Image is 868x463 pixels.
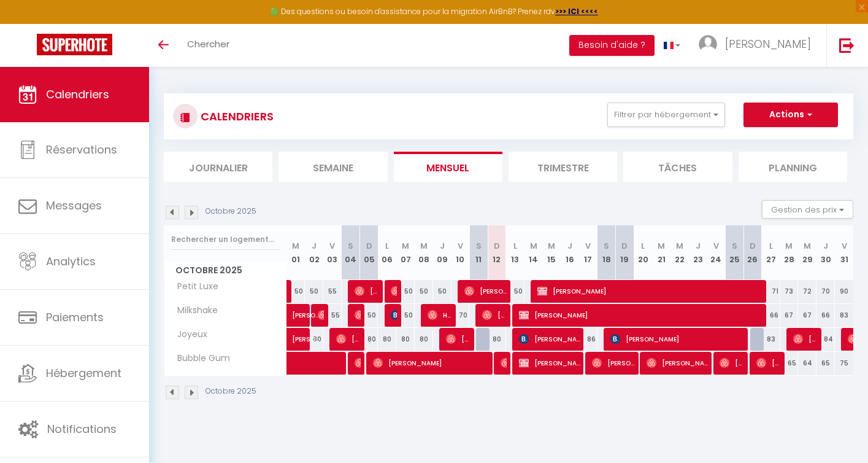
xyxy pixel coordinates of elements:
div: 86 [579,328,597,351]
abbr: J [696,240,701,252]
strong: >>> ICI <<<< [555,6,598,17]
abbr: J [440,240,445,252]
div: 64 [798,352,816,375]
th: 30 [816,225,835,280]
li: Trimestre [509,152,617,182]
th: 04 [342,225,360,280]
th: 07 [396,225,415,280]
span: [PERSON_NAME] [720,351,744,375]
a: Chercher [178,24,239,67]
abbr: J [823,240,828,252]
p: Octobre 2025 [205,386,256,397]
span: [PERSON_NAME] [519,351,580,375]
span: Hébergement [46,365,121,381]
abbr: D [750,240,756,252]
abbr: J [567,240,572,252]
div: 50 [287,280,305,303]
div: 70 [816,280,835,303]
th: 16 [561,225,579,280]
th: 03 [323,225,342,280]
th: 11 [469,225,488,280]
div: 75 [835,352,853,375]
abbr: J [312,240,317,252]
div: 50 [415,280,433,303]
abbr: V [842,240,847,252]
abbr: M [658,240,665,252]
abbr: L [513,240,517,252]
abbr: M [804,240,811,252]
div: 50 [506,280,524,303]
span: [PERSON_NAME] [318,303,324,327]
div: 66 [762,304,780,327]
span: [PERSON_NAME] [793,327,818,351]
span: [PERSON_NAME] & [PERSON_NAME] [336,327,361,351]
abbr: D [494,240,500,252]
th: 08 [415,225,433,280]
li: Planning [739,152,847,182]
button: Gestion des prix [762,200,853,219]
th: 21 [652,225,670,280]
a: [PERSON_NAME] [287,328,305,351]
div: 50 [433,280,451,303]
span: [PERSON_NAME] [446,327,470,351]
div: 55 [323,304,342,327]
abbr: S [476,240,482,252]
abbr: V [585,240,591,252]
span: Réservations [46,142,117,157]
abbr: D [366,240,372,252]
div: 65 [816,352,835,375]
span: [PERSON_NAME] [391,279,397,303]
div: 80 [415,328,433,351]
abbr: D [621,240,628,252]
th: 15 [542,225,561,280]
div: 80 [378,328,396,351]
span: Messages [46,198,102,213]
div: 80 [488,328,506,351]
abbr: M [292,240,299,252]
span: [PERSON_NAME] [537,279,764,303]
div: 71 [762,280,780,303]
th: 22 [670,225,689,280]
abbr: V [713,240,719,252]
abbr: M [420,240,428,252]
div: 84 [816,328,835,351]
div: 50 [396,304,415,327]
p: Octobre 2025 [205,206,256,217]
th: 28 [780,225,799,280]
a: [PERSON_NAME] [287,304,305,327]
abbr: L [769,240,773,252]
abbr: L [641,240,645,252]
abbr: M [402,240,409,252]
span: Petit Luxe [166,280,221,294]
div: 90 [835,280,853,303]
abbr: M [676,240,683,252]
div: 50 [396,280,415,303]
span: [PERSON_NAME] [501,351,507,375]
th: 17 [579,225,597,280]
abbr: M [785,240,793,252]
div: 83 [835,304,853,327]
span: [PERSON_NAME] [519,327,580,351]
span: [PERSON_NAME] [482,303,507,327]
img: logout [839,37,855,53]
th: 24 [707,225,725,280]
th: 01 [287,225,305,280]
th: 09 [433,225,451,280]
abbr: L [385,240,389,252]
div: 80 [360,328,378,351]
div: 55 [323,280,342,303]
span: Hd Hd [428,303,452,327]
li: Semaine [278,152,387,182]
abbr: M [530,240,537,252]
th: 29 [798,225,816,280]
th: 10 [451,225,470,280]
div: 70 [451,304,470,327]
abbr: S [604,240,609,252]
li: Mensuel [394,152,502,182]
span: Notifications [47,421,117,437]
div: 50 [305,280,323,303]
li: Tâches [623,152,732,182]
abbr: S [348,240,353,252]
span: Paiements [46,309,104,325]
span: [PERSON_NAME] [464,279,507,303]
